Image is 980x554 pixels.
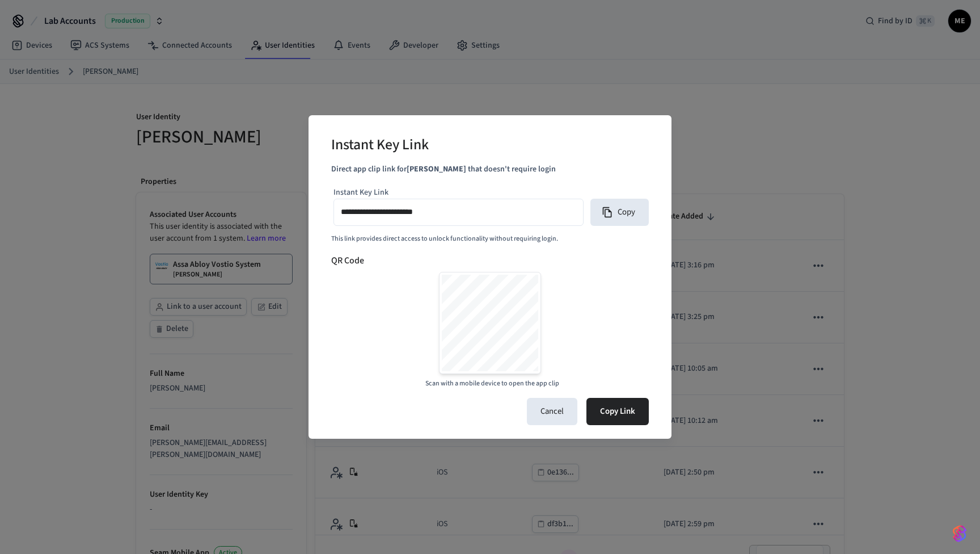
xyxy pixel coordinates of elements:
span: Scan with a mobile device to open the app clip [425,379,559,389]
button: Copy Link [586,398,649,425]
button: Cancel [527,398,577,425]
p: Direct app clip link for that doesn't require login [331,163,649,175]
span: This link provides direct access to unlock functionality without requiring login. [331,234,558,244]
h2: Instant Key Link [331,129,429,163]
label: Instant Key Link [333,187,388,198]
img: SeamLogoGradient.69752ec5.svg [953,524,966,543]
button: Copy [590,199,649,226]
h6: QR Code [331,254,649,267]
strong: [PERSON_NAME] [407,163,466,175]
